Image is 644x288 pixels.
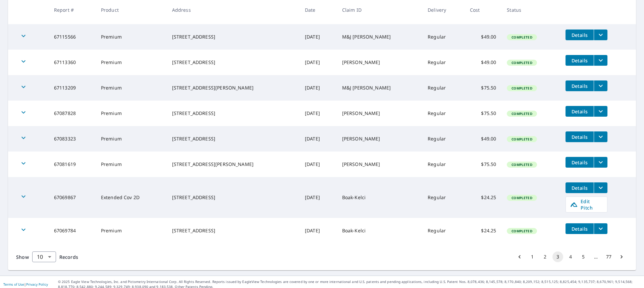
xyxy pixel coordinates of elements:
td: [DATE] [300,177,337,218]
span: Completed [507,35,536,40]
button: filesDropdownBtn-67087828 [594,106,607,117]
span: Edit Pitch [570,198,603,211]
div: [STREET_ADDRESS] [172,110,294,117]
span: Completed [507,137,536,141]
span: Details [570,32,590,38]
button: Go to page 1 [527,251,538,262]
button: filesDropdownBtn-67081619 [594,157,607,168]
div: [STREET_ADDRESS][PERSON_NAME] [172,161,294,168]
td: [PERSON_NAME] [337,126,423,152]
td: Premium [96,24,167,50]
td: 67083323 [49,126,96,152]
div: [STREET_ADDRESS] [172,34,294,40]
td: Regular [422,24,465,50]
span: Records [59,254,78,260]
button: detailsBtn-67113209 [566,80,594,91]
button: detailsBtn-67069867 [566,182,594,193]
span: Details [570,83,590,89]
td: $49.00 [465,50,502,75]
a: Privacy Policy [26,282,48,287]
td: [DATE] [300,24,337,50]
button: filesDropdownBtn-67083323 [594,131,607,142]
a: Edit Pitch [566,196,607,213]
button: Go to page 2 [540,251,550,262]
td: Extended Cov 2D [96,177,167,218]
td: Regular [422,218,465,243]
td: Boak-Kelci [337,177,423,218]
td: 67081619 [49,152,96,177]
button: detailsBtn-67069784 [566,223,594,234]
span: Details [570,159,590,166]
div: [STREET_ADDRESS][PERSON_NAME] [172,84,294,91]
td: Regular [422,75,465,101]
nav: pagination navigation [513,251,628,262]
td: M&J [PERSON_NAME] [337,75,423,101]
td: 67069867 [49,177,96,218]
button: Go to previous page [514,251,525,262]
div: [STREET_ADDRESS] [172,227,294,234]
td: 67113209 [49,75,96,101]
button: Go to page 5 [578,251,589,262]
td: [DATE] [300,218,337,243]
td: Regular [422,50,465,75]
td: M&J [PERSON_NAME] [337,24,423,50]
td: $75.50 [465,101,502,126]
td: 67115566 [49,24,96,50]
span: Completed [507,229,536,233]
button: detailsBtn-67081619 [566,157,594,168]
td: Premium [96,50,167,75]
td: $75.50 [465,152,502,177]
button: page 3 [552,251,563,262]
button: filesDropdownBtn-67113360 [594,55,607,66]
td: [PERSON_NAME] [337,152,423,177]
td: Boak-Kelci [337,218,423,243]
div: [STREET_ADDRESS] [172,135,294,142]
span: Completed [507,111,536,116]
td: [DATE] [300,75,337,101]
td: [PERSON_NAME] [337,101,423,126]
button: detailsBtn-67087828 [566,106,594,117]
span: Details [570,226,590,232]
span: Completed [507,60,536,65]
p: | [3,282,48,286]
div: Show 10 records [32,251,56,262]
td: $49.00 [465,24,502,50]
span: Completed [507,162,536,167]
td: Regular [422,126,465,152]
span: Details [570,134,590,140]
div: [STREET_ADDRESS] [172,194,294,201]
span: Details [570,185,590,191]
button: Go to next page [616,251,627,262]
td: $24.25 [465,218,502,243]
button: detailsBtn-67113360 [566,55,594,66]
div: 10 [32,247,56,266]
span: Completed [507,195,536,200]
td: 67113360 [49,50,96,75]
td: Premium [96,152,167,177]
td: $75.50 [465,75,502,101]
span: Completed [507,86,536,91]
button: filesDropdownBtn-67113209 [594,80,607,91]
td: Premium [96,218,167,243]
td: [DATE] [300,152,337,177]
button: Go to page 77 [603,251,614,262]
button: filesDropdownBtn-67115566 [594,30,607,40]
td: [DATE] [300,101,337,126]
td: 67087828 [49,101,96,126]
td: [DATE] [300,50,337,75]
span: Details [570,108,590,115]
td: [DATE] [300,126,337,152]
td: Premium [96,126,167,152]
button: Go to page 4 [565,251,576,262]
button: detailsBtn-67115566 [566,30,594,40]
td: Premium [96,101,167,126]
div: [STREET_ADDRESS] [172,59,294,66]
div: … [591,253,601,260]
span: Details [570,57,590,64]
td: 67069784 [49,218,96,243]
td: $24.25 [465,177,502,218]
td: $49.00 [465,126,502,152]
td: [PERSON_NAME] [337,50,423,75]
td: Regular [422,177,465,218]
span: Show [16,254,29,260]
